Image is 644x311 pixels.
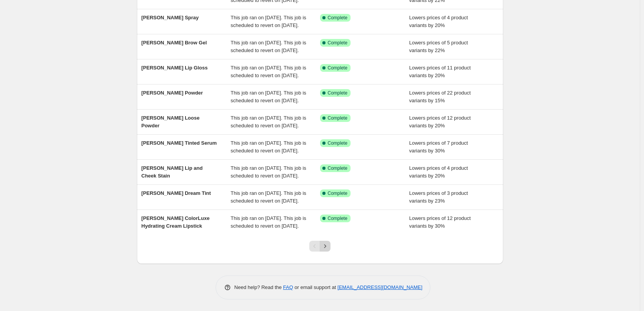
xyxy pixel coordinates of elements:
[328,115,347,121] span: Complete
[328,65,347,71] span: Complete
[234,284,283,290] span: Need help? Read the
[231,115,306,128] span: This job ran on [DATE]. This job is scheduled to revert on [DATE].
[142,190,211,196] span: [PERSON_NAME] Dream Tint
[142,15,199,20] span: [PERSON_NAME] Spray
[231,165,306,179] span: This job ran on [DATE]. This job is scheduled to revert on [DATE].
[231,90,306,103] span: This job ran on [DATE]. This job is scheduled to revert on [DATE].
[328,215,347,221] span: Complete
[328,190,347,196] span: Complete
[328,140,347,146] span: Complete
[142,40,207,46] span: [PERSON_NAME] Brow Gel
[409,140,468,154] span: Lowers prices of 7 product variants by 30%
[283,284,293,290] a: FAQ
[328,165,347,171] span: Complete
[142,90,203,96] span: [PERSON_NAME] Powder
[231,15,306,28] span: This job ran on [DATE]. This job is scheduled to revert on [DATE].
[309,241,330,252] nav: Pagination
[293,284,337,290] span: or email support at
[231,190,306,204] span: This job ran on [DATE]. This job is scheduled to revert on [DATE].
[409,15,468,28] span: Lowers prices of 4 product variants by 20%
[328,40,347,46] span: Complete
[328,90,347,96] span: Complete
[328,15,347,21] span: Complete
[231,40,306,53] span: This job ran on [DATE]. This job is scheduled to revert on [DATE].
[409,90,471,103] span: Lowers prices of 22 product variants by 15%
[142,215,210,229] span: [PERSON_NAME] ColorLuxe Hydrating Cream Lipstick
[142,165,203,179] span: [PERSON_NAME] Lip and Cheek Stain
[142,65,208,71] span: [PERSON_NAME] Lip Gloss
[409,215,471,229] span: Lowers prices of 12 product variants by 30%
[409,40,468,53] span: Lowers prices of 5 product variants by 22%
[409,65,471,78] span: Lowers prices of 11 product variants by 20%
[337,284,422,290] a: [EMAIL_ADDRESS][DOMAIN_NAME]
[231,65,306,78] span: This job ran on [DATE]. This job is scheduled to revert on [DATE].
[409,165,468,179] span: Lowers prices of 4 product variants by 20%
[409,115,471,128] span: Lowers prices of 12 product variants by 20%
[142,115,200,128] span: [PERSON_NAME] Loose Powder
[231,140,306,154] span: This job ran on [DATE]. This job is scheduled to revert on [DATE].
[231,215,306,229] span: This job ran on [DATE]. This job is scheduled to revert on [DATE].
[320,241,330,252] button: Next
[409,190,468,204] span: Lowers prices of 3 product variants by 23%
[142,140,217,146] span: [PERSON_NAME] Tinted Serum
